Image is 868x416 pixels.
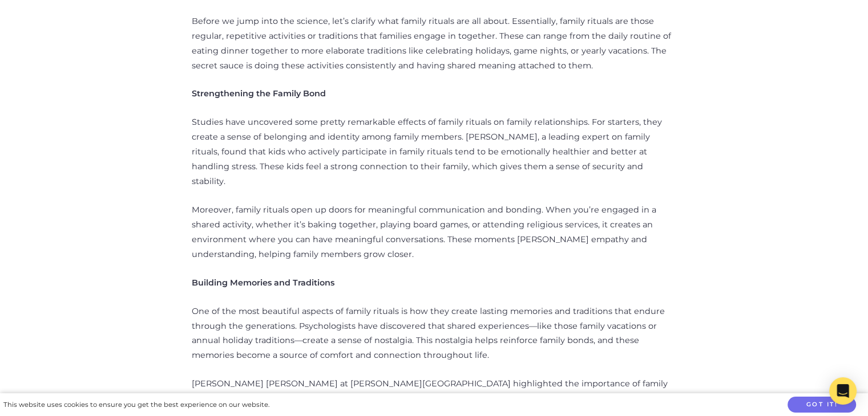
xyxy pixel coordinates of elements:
[192,304,677,364] p: One of the most beautiful aspects of family rituals is how they create lasting memories and tradi...
[3,399,269,411] div: This website uses cookies to ensure you get the best experience on our website.
[192,278,334,288] strong: Building Memories and Traditions
[829,377,857,405] div: Open Intercom Messenger
[192,88,326,99] strong: Strengthening the Family Bond
[192,14,677,74] p: Before we jump into the science, let’s clarify what family rituals are all about. Essentially, fa...
[788,397,856,413] button: Got it!
[192,115,677,189] p: Studies have uncovered some pretty remarkable effects of family rituals on family relationships. ...
[192,203,677,262] p: Moreover, family rituals open up doors for meaningful communication and bonding. When you’re enga...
